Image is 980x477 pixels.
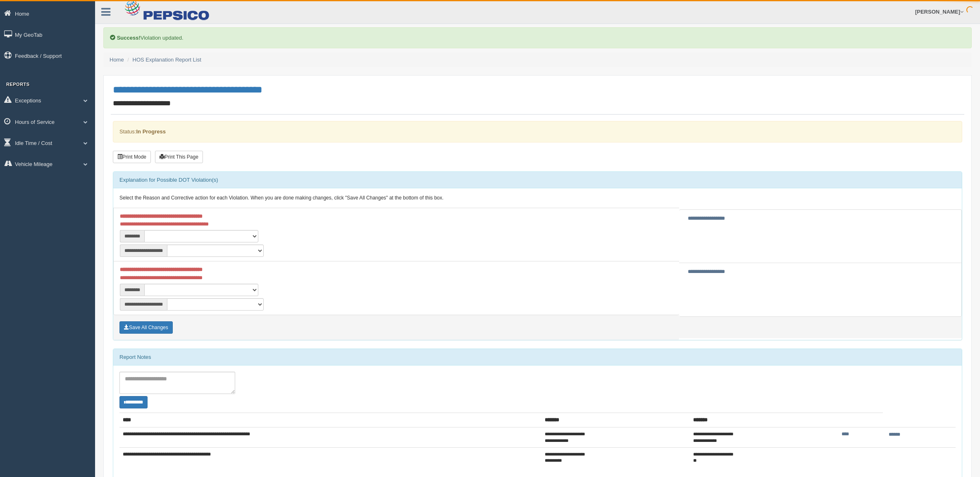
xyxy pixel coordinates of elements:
[113,172,962,188] div: Explanation for Possible DOT Violation(s)
[103,27,972,48] div: Violation updated.
[113,188,962,208] div: Select the Reason and Corrective action for each Violation. When you are done making changes, cli...
[155,151,203,163] button: Print This Page
[113,349,962,365] div: Report Notes
[133,57,201,63] a: HOS Explanation Report List
[117,35,141,41] b: Success!
[119,396,148,408] button: Change Filter Options
[113,151,151,163] button: Print Mode
[119,321,173,334] button: Save
[110,57,124,63] a: Home
[136,128,166,135] strong: In Progress
[113,121,962,142] div: Status:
